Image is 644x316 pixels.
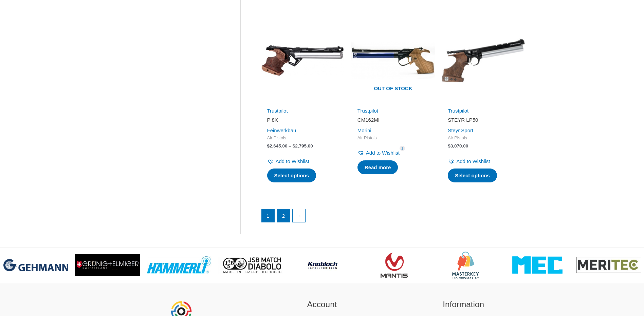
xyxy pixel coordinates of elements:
[357,117,429,126] a: CM162MI
[448,127,473,133] a: Steyr Sport
[456,158,490,164] span: Add to Wishlist
[366,150,400,156] span: Add to Wishlist
[357,148,400,158] a: Add to Wishlist
[293,143,295,149] span: $
[261,18,345,102] img: P 8X
[267,143,288,149] bdi: 2,645.00
[357,135,429,141] span: Air Pistols
[289,143,291,149] span: –
[448,169,497,183] a: Select options for “STEYR LP50”
[448,117,519,126] a: STEYR LP50
[400,146,405,151] span: 1
[448,157,490,166] a: Add to Wishlist
[351,18,435,102] img: CM162MI
[357,108,378,114] a: Trustpilot
[260,298,384,311] h2: Account
[267,117,338,123] h2: P 8X
[267,108,288,114] a: Trustpilot
[276,158,309,164] span: Add to Wishlist
[262,209,275,222] span: Page 1
[293,209,306,222] a: →
[261,209,526,226] nav: Product Pagination
[267,143,270,149] span: $
[293,143,313,149] bdi: 2,795.00
[356,81,430,97] span: Out of stock
[277,209,290,222] a: Page 2
[267,157,309,166] a: Add to Wishlist
[357,117,429,123] h2: CM162MI
[448,143,468,149] bdi: 3,070.00
[442,18,525,102] img: STEYR LP50
[448,135,519,141] span: Air Pistols
[267,127,296,133] a: Feinwerkbau
[267,117,338,126] a: P 8X
[267,135,338,141] span: Air Pistols
[401,298,526,311] h2: Information
[357,160,398,175] a: Select options for “CM162MI”
[357,127,371,133] a: Morini
[351,18,435,102] a: Out of stock
[448,143,450,149] span: $
[448,108,468,114] a: Trustpilot
[448,117,519,123] h2: STEYR LP50
[267,169,316,183] a: Select options for “P 8X”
